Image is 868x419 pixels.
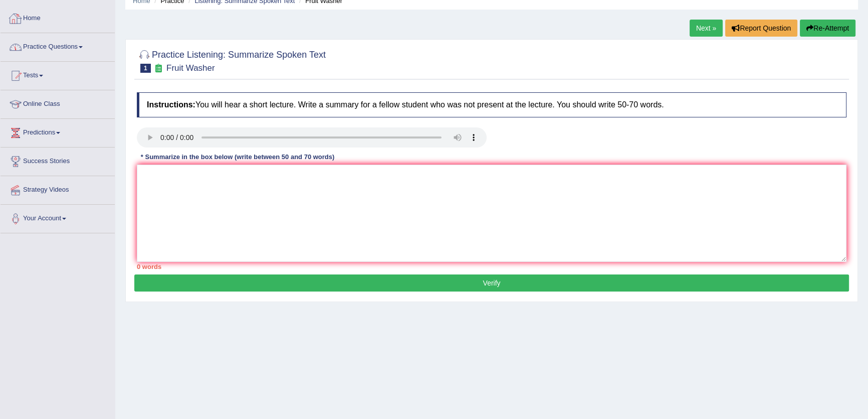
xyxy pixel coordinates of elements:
[137,92,846,117] h4: You will hear a short lecture. Write a summary for a fellow student who was not present at the le...
[140,64,151,73] span: 1
[1,5,115,30] a: Home
[1,148,115,173] a: Success Stories
[137,48,326,73] h2: Practice Listening: Summarize Spoken Text
[166,63,215,73] small: Fruit Washer
[134,274,849,292] button: Verify
[137,153,338,162] div: * Summarize in the box below (write between 50 and 70 words)
[1,205,115,230] a: Your Account
[1,119,115,144] a: Predictions
[1,90,115,115] a: Online Class
[1,33,115,58] a: Practice Questions
[137,262,846,271] div: 0 words
[725,20,797,37] button: Report Question
[147,100,195,109] b: Instructions:
[1,176,115,201] a: Strategy Videos
[1,62,115,87] a: Tests
[800,20,855,37] button: Re-Attempt
[153,64,164,73] small: Exam occurring question
[690,20,723,37] a: Next »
